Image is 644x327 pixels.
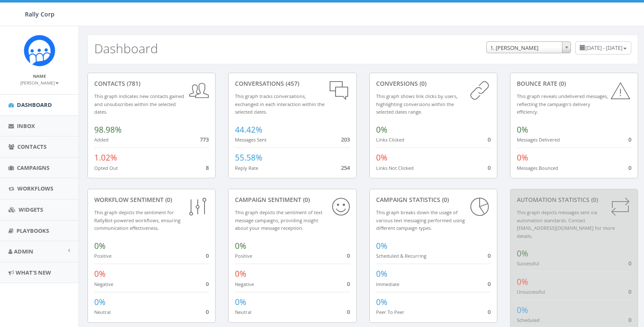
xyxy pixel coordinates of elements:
[557,79,566,87] span: (0)
[235,165,258,171] small: Reply Rate
[17,185,53,192] span: Workflows
[16,269,51,276] span: What's New
[235,268,246,279] span: 0%
[488,164,491,172] span: 0
[94,309,111,315] small: Neutral
[517,209,615,239] small: This graph depicts messages sent via automation standards. Contact [EMAIL_ADDRESS][DOMAIN_NAME] f...
[517,79,631,88] div: Bounce Rate
[235,93,325,115] small: This graph tracks conversations, exchanged in each interaction within the selected dates.
[517,289,545,295] small: Unsuccessful
[628,136,631,143] span: 0
[17,122,35,130] span: Inbox
[517,93,608,115] small: This graph reveals undelivered messages, reflecting the campaign's delivery efficiency.
[94,165,118,171] small: Opted Out
[376,209,465,231] small: This graph breaks down the usage of various text messaging performed using different campaign types.
[376,253,426,259] small: Scheduled & Recurring
[235,152,262,163] span: 55.58%
[164,196,172,204] span: (0)
[20,80,59,86] small: [PERSON_NAME]
[376,79,491,88] div: conversions
[440,196,449,204] span: (0)
[17,143,46,150] span: Contacts
[376,124,387,135] span: 0%
[517,317,540,323] small: Scheduled
[628,316,631,324] span: 0
[206,164,209,172] span: 8
[206,252,209,259] span: 0
[235,124,262,135] span: 44.42%
[94,79,209,88] div: contacts
[628,259,631,267] span: 0
[487,42,570,54] span: 1. James Martin
[488,136,491,143] span: 0
[341,136,350,143] span: 203
[376,240,387,251] span: 0%
[376,165,414,171] small: Links Not Clicked
[94,240,106,251] span: 0%
[94,209,180,231] small: This graph depicts the sentiment for RallyBot-powered workflows, ensuring communication effective...
[517,248,528,259] span: 0%
[517,260,539,267] small: Successful
[486,41,571,53] span: 1. James Martin
[341,164,350,172] span: 254
[235,253,252,259] small: Positive
[94,281,113,287] small: Negative
[517,196,631,204] div: Automation Statistics
[94,268,106,279] span: 0%
[488,308,491,316] span: 0
[235,281,254,287] small: Negative
[585,44,622,52] span: [DATE] - [DATE]
[235,196,349,204] div: Campaign Sentiment
[125,79,140,87] span: (781)
[284,79,299,87] span: (457)
[628,164,631,172] span: 0
[17,101,52,109] span: Dashboard
[235,209,322,231] small: This graph depicts the sentiment of text message campaigns, providing insight about your message ...
[235,309,251,315] small: Neutral
[206,280,209,288] span: 0
[94,297,106,308] span: 0%
[94,196,209,204] div: Workflow Sentiment
[94,152,117,163] span: 1.02%
[94,253,112,259] small: Positive
[347,252,350,259] span: 0
[376,309,404,315] small: Peer To Peer
[14,248,33,255] span: Admin
[94,136,109,143] small: Added
[376,93,458,115] small: This graph shows link clicks by users, highlighting conversions within the selected dates range.
[20,79,59,86] a: [PERSON_NAME]
[376,281,399,287] small: Immediate
[347,280,350,288] span: 0
[376,196,491,204] div: Campaign Statistics
[517,165,558,171] small: Messages Bounced
[376,268,387,279] span: 0%
[94,41,158,55] h2: Dashboard
[200,136,209,143] span: 773
[17,164,49,172] span: Campaigns
[19,206,43,213] span: Widgets
[517,136,560,143] small: Messages Delivered
[235,297,246,308] span: 0%
[94,93,184,115] small: This graph indicates new contacts gained and unsubscribes within the selected dates.
[589,196,598,204] span: (0)
[517,276,528,287] span: 0%
[517,152,528,163] span: 0%
[206,308,209,316] span: 0
[235,79,349,88] div: conversations
[628,288,631,295] span: 0
[235,240,246,251] span: 0%
[376,152,387,163] span: 0%
[25,10,55,18] span: Rally Corp
[376,136,404,143] small: Links Clicked
[488,280,491,288] span: 0
[94,124,122,135] span: 98.98%
[16,227,49,234] span: Playbooks
[235,136,267,143] small: Messages Sent
[24,35,55,66] img: Icon_1.png
[517,124,528,135] span: 0%
[418,79,426,87] span: (0)
[301,196,310,204] span: (0)
[347,308,350,316] span: 0
[517,305,528,316] span: 0%
[376,297,387,308] span: 0%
